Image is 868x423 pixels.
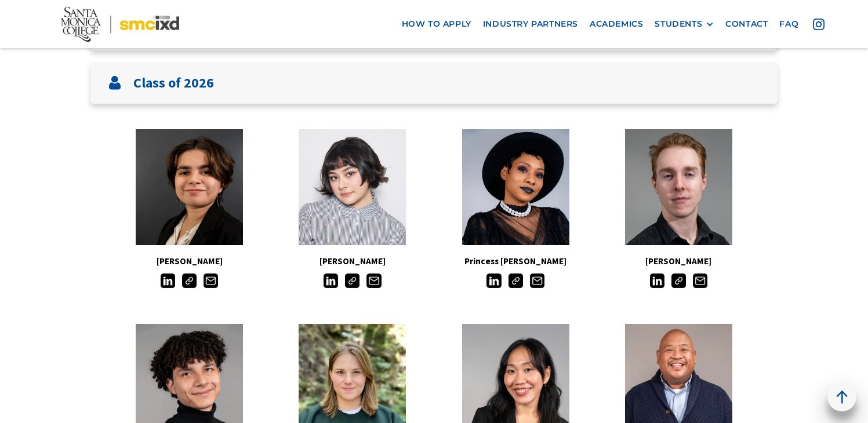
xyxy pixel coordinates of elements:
[108,76,122,90] img: User icon
[509,274,523,288] img: Link icon
[396,13,477,35] a: how to apply
[671,274,686,288] img: Link icon
[655,19,702,29] div: STUDENTS
[182,274,197,288] img: Link icon
[655,19,714,29] div: STUDENTS
[530,274,544,288] img: Email icon
[597,254,760,269] h5: [PERSON_NAME]
[366,274,381,288] img: Email icon
[108,254,271,269] h5: [PERSON_NAME]
[61,7,179,42] img: Santa Monica College - SMC IxD logo
[813,19,825,30] img: icon - instagram
[477,13,584,35] a: industry partners
[133,75,214,92] h3: Class of 2026
[650,274,664,288] img: LinkedIn icon
[204,274,218,288] img: Email icon
[693,274,707,288] img: Email icon
[324,274,338,288] img: LinkedIn icon
[161,274,175,288] img: LinkedIn icon
[486,274,501,288] img: LinkedIn icon
[584,13,649,35] a: Academics
[720,13,773,35] a: contact
[434,254,597,269] h5: Princess [PERSON_NAME]
[827,382,856,411] a: back to top
[345,274,359,288] img: Link icon
[773,13,804,35] a: faq
[271,254,434,269] h5: [PERSON_NAME]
